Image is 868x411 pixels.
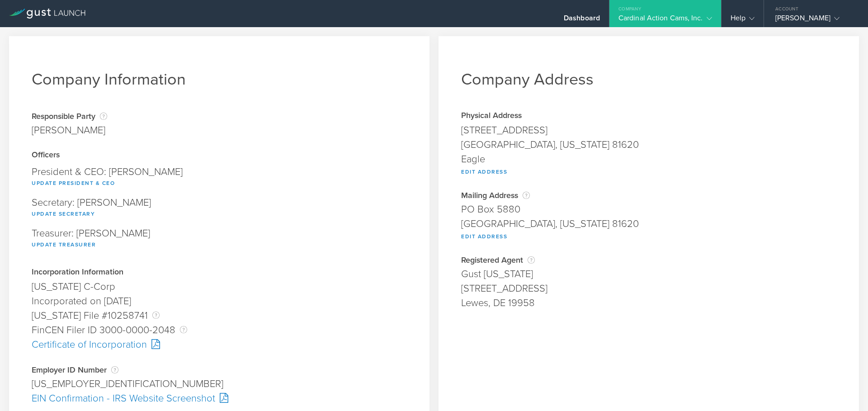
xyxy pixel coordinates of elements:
[32,193,407,224] div: Secretary: [PERSON_NAME]
[32,308,407,323] div: [US_STATE] File #10258741
[32,279,407,294] div: [US_STATE] C-Corp
[461,112,836,121] div: Physical Address
[461,166,507,177] button: Edit Address
[461,70,836,89] h1: Company Address
[32,391,407,406] div: EIN Confirmation - IRS Website Screenshot
[461,281,836,296] div: [STREET_ADDRESS]
[32,224,407,255] div: Treasurer: [PERSON_NAME]
[461,217,836,231] div: [GEOGRAPHIC_DATA], [US_STATE] 81620
[461,191,836,200] div: Mailing Address
[461,202,836,217] div: PO Box 5880
[461,152,836,166] div: Eagle
[32,151,407,160] div: Officers
[775,14,852,27] div: [PERSON_NAME]
[32,294,407,308] div: Incorporated on [DATE]
[32,268,407,277] div: Incorporation Information
[461,255,836,265] div: Registered Agent
[32,377,407,391] div: [US_EMPLOYER_IDENTIFICATION_NUMBER]
[461,267,836,281] div: Gust [US_STATE]
[461,137,836,152] div: [GEOGRAPHIC_DATA], [US_STATE] 81620
[461,123,836,137] div: [STREET_ADDRESS]
[564,14,600,27] div: Dashboard
[32,323,407,337] div: FinCEN Filer ID 3000-0000-2048
[32,337,407,352] div: Certificate of Incorporation
[32,208,95,219] button: Update Secretary
[32,239,96,250] button: Update Treasurer
[731,14,755,27] div: Help
[461,231,507,242] button: Edit Address
[618,14,712,27] div: Cardinal Action Cams, Inc.
[32,112,107,121] div: Responsible Party
[461,296,836,310] div: Lewes, DE 19958
[32,70,407,89] h1: Company Information
[32,123,107,137] div: [PERSON_NAME]
[32,178,115,189] button: Update President & CEO
[32,162,407,193] div: President & CEO: [PERSON_NAME]
[32,365,407,374] div: Employer ID Number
